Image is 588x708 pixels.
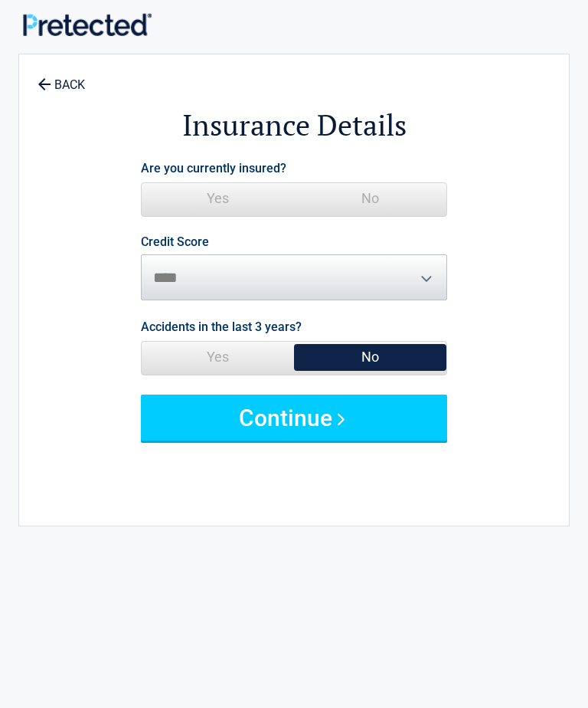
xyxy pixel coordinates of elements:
button: Continue [141,395,447,441]
label: Are you currently insured? [141,158,286,179]
a: BACK [34,64,88,91]
img: Main Logo [23,13,152,36]
span: No [294,342,446,372]
span: No [294,183,446,214]
label: Accidents in the last 3 years? [141,316,302,337]
span: Yes [142,183,294,214]
h2: Insurance Details [27,106,561,145]
span: Yes [142,342,294,372]
label: Credit Score [141,236,209,248]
